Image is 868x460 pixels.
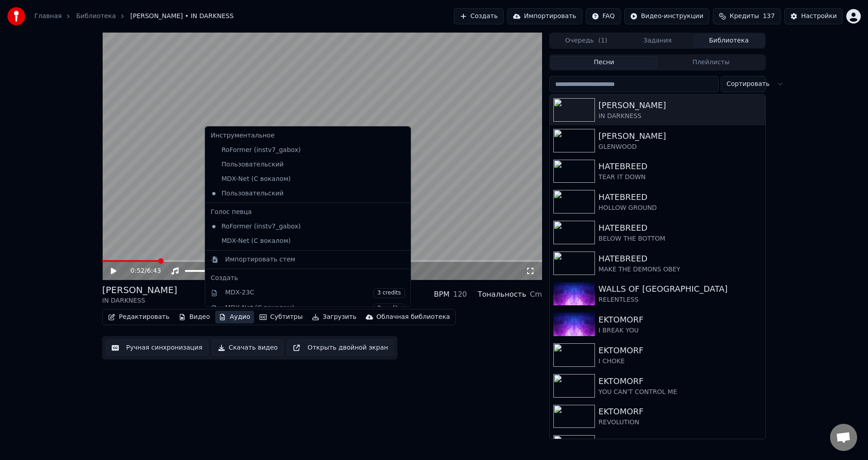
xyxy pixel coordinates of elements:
div: EKTOMORF [599,313,762,326]
span: 6:43 [147,266,161,275]
div: BELOW THE BOTTOM [599,234,762,243]
button: Песни [551,56,658,69]
div: HATEBREED [599,160,762,173]
div: HATEBREED [599,191,762,204]
div: MDX-Net (С вокалом) [207,172,395,186]
a: Главная [34,12,61,21]
button: Открыть двойной экран [287,340,394,356]
div: / [131,266,152,275]
span: [PERSON_NAME] • IN DARKNESS [130,12,234,21]
span: 3 credits [373,304,405,313]
div: Импортировать стем [225,255,295,264]
img: youka [7,7,25,25]
div: IN DARKNESS [102,296,177,305]
nav: breadcrumb [34,12,234,21]
button: Видео [175,311,214,323]
button: Очередь [551,34,622,47]
span: Кредиты [730,12,759,21]
div: MDX-23C [225,288,405,298]
div: Тональность [478,289,526,300]
div: HATEBREED [599,222,762,234]
div: BPM [434,289,449,300]
button: Видео-инструкции [624,8,709,24]
span: 137 [763,12,775,21]
button: Настройки [784,8,843,24]
div: RELENTLESS [599,295,762,304]
div: I BREAK YOU [599,326,762,335]
div: IN DARKNESS [599,112,762,121]
div: 120 [453,289,467,300]
span: 3 credits [373,288,405,298]
button: Скачать видео [212,340,284,356]
div: Cm [530,289,542,300]
div: Инструментальное [207,128,409,143]
div: [PERSON_NAME] [599,99,762,112]
button: Кредиты137 [713,8,781,24]
div: [PERSON_NAME] [599,130,762,142]
button: Задания [622,34,693,47]
div: Настройки [801,12,837,21]
div: Создать [211,274,405,283]
div: HOLLOW GROUND [599,204,762,213]
span: Сортировать [726,80,769,89]
div: [PERSON_NAME] [102,284,177,296]
div: REVOLUTION [599,418,762,427]
span: 0:52 [131,266,145,275]
button: Субтитры [256,311,307,323]
div: MAKE THE DEMONS OBEY [599,265,762,274]
button: Ручная синхронизация [106,340,208,356]
div: Пользовательский [207,186,395,201]
button: Редактировать [104,311,173,323]
div: MDX-Net (С вокалом) [207,234,395,248]
div: Голос певца [207,205,409,219]
div: EKTOMORF [599,436,762,449]
button: Аудио [215,311,254,323]
div: YOU CAN'T CONTROL ME [599,388,762,397]
div: Открытый чат [830,424,857,451]
div: EKTOMORF [599,375,762,388]
div: MDX-Net (С вокалом) [225,304,405,313]
button: Библиотека [693,34,764,47]
div: WALLS OF [GEOGRAPHIC_DATA] [599,283,762,295]
button: Импортировать [507,8,582,24]
button: FAQ [586,8,621,24]
div: Пользовательский [207,157,395,172]
span: ( 1 ) [598,36,607,45]
div: RoFormer (instv7_gabox) [207,143,395,157]
div: Облачная библиотека [377,313,450,322]
button: Плейлисты [657,56,764,69]
button: Создать [454,8,504,24]
div: EKTOMORF [599,344,762,357]
div: RoFormer (instv7_gabox) [207,219,395,234]
div: EKTOMORF [599,405,762,418]
a: Библиотека [76,12,116,21]
div: HATEBREED [599,252,762,265]
div: GLENWOOD [599,142,762,152]
div: I CHOKE [599,357,762,366]
button: Загрузить [308,311,360,323]
div: TEAR IT DOWN [599,173,762,182]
